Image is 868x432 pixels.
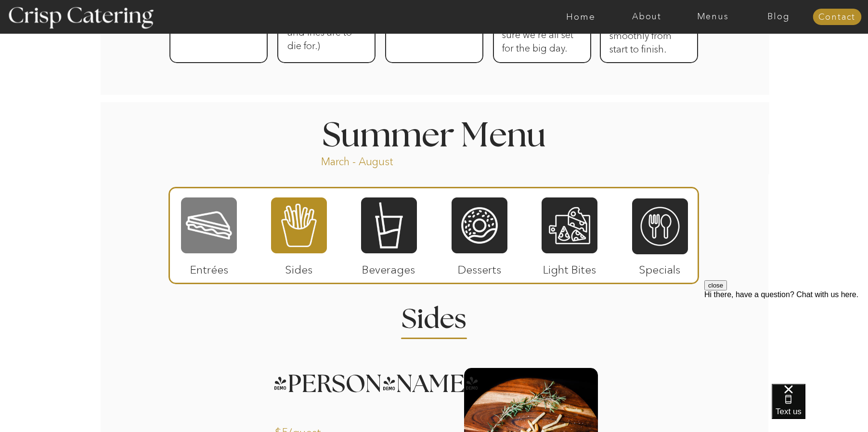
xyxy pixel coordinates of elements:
a: About [614,12,680,22]
a: Blog [746,12,812,22]
p: Light Bites [538,253,602,281]
p: Specials [628,253,692,281]
iframe: podium webchat widget bubble [772,384,868,432]
p: Desserts [448,253,512,281]
p: Entrées [177,253,241,281]
h3: [PERSON_NAME] [273,372,450,384]
h1: Summer Menu [300,119,568,148]
h2: Sides [387,306,481,325]
a: Home [548,12,614,22]
a: Menus [680,12,746,22]
iframe: podium webchat widget prompt [704,280,868,396]
a: Contact [813,13,861,22]
p: Beverages [357,253,421,281]
p: Sides [267,253,331,281]
p: March - August [321,155,453,166]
